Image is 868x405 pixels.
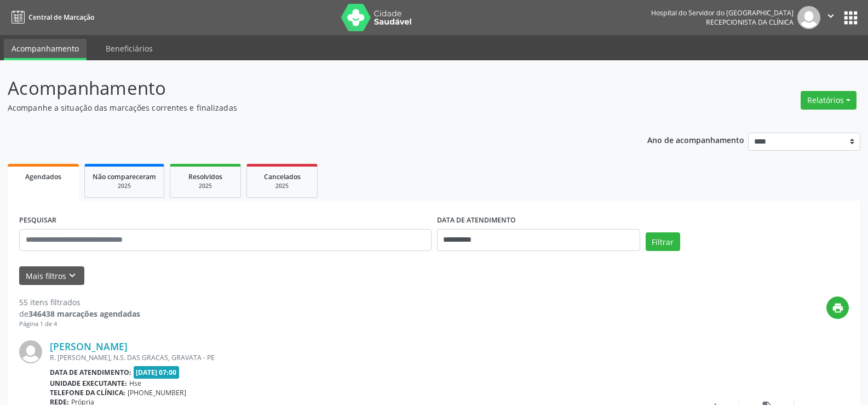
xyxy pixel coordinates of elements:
[19,266,84,286] button: Mais filtroskeyboard_arrow_down
[19,340,42,363] img: img
[8,75,605,102] p: Acompanhamento
[646,232,680,251] button: Filtrar
[706,18,794,27] span: Recepcionista da clínica
[264,172,301,181] span: Cancelados
[129,379,141,388] span: Hse
[66,270,78,282] i: keyboard_arrow_down
[128,388,186,397] span: [PHONE_NUMBER]
[8,8,94,26] a: Central de Marcação
[28,309,140,319] strong: 346438 marcações agendadas
[651,8,794,18] div: Hospital do Servidor do [GEOGRAPHIC_DATA]
[178,182,233,190] div: 2025
[437,212,516,229] label: DATA DE ATENDIMENTO
[4,39,87,60] a: Acompanhamento
[841,8,860,27] button: apps
[647,133,744,146] p: Ano de acompanhamento
[28,13,94,22] span: Central de Marcação
[8,102,605,113] p: Acompanhe a situação das marcações correntes e finalizadas
[50,353,685,362] div: R. [PERSON_NAME], N.S. DAS GRACAS, GRAVATA - PE
[826,296,849,319] button: print
[19,320,140,329] div: Página 1 de 4
[19,296,140,308] div: 55 itens filtrados
[50,379,127,388] b: Unidade executante:
[19,212,56,229] label: PESQUISAR
[801,91,856,110] button: Relatórios
[50,340,128,352] a: [PERSON_NAME]
[50,368,131,377] b: Data de atendimento:
[19,308,140,320] div: de
[255,182,309,190] div: 2025
[98,39,160,58] a: Beneficiários
[93,182,156,190] div: 2025
[832,302,844,314] i: print
[93,172,156,181] span: Não compareceram
[50,388,125,397] b: Telefone da clínica:
[25,172,61,181] span: Agendados
[820,6,841,29] button: 
[797,6,820,29] img: img
[825,10,837,22] i: 
[188,172,222,181] span: Resolvidos
[134,366,180,379] span: [DATE] 07:00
